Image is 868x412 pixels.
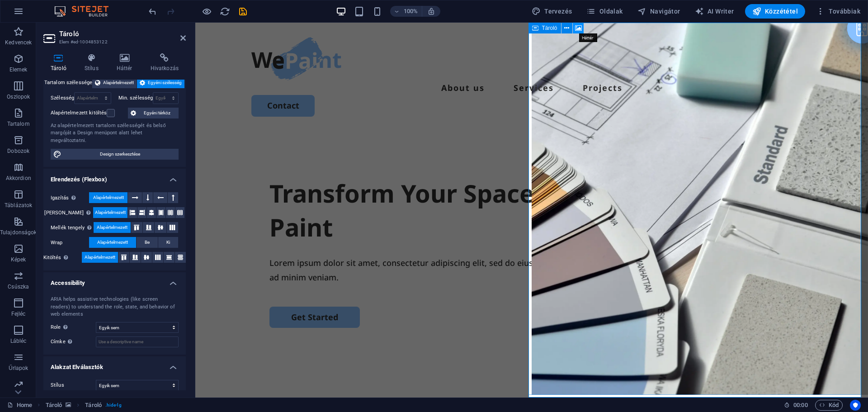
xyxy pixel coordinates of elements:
h2: Tároló [59,30,186,38]
p: Kedvencek [5,39,32,46]
label: Címke [51,336,96,347]
h4: Elrendezés (Flexbox) [43,169,186,185]
button: Tervezés [528,4,576,19]
i: Visszavonás: Késhetlen betöltés megváltoztatása (Ctrl+Z) [147,6,158,17]
span: . hide-lg [105,400,122,411]
input: Use a descriptive name [96,336,179,347]
p: Csúszka [8,283,29,290]
i: Weboldal újratöltése [220,6,230,17]
a: Kattintson a kijelölés megszüntetéséhez. Dupla kattintás az oldalak megnyitásához [7,400,32,411]
h4: Hivatkozás [143,53,186,72]
label: Igazítás [51,193,89,204]
span: Alapértelmezett [97,237,128,248]
span: Tároló [542,25,557,31]
span: Alapértelmezett [97,222,127,233]
h6: 100% [404,6,418,17]
button: Usercentrics [850,400,861,411]
h4: Háttér [109,53,143,72]
span: Navigátor [637,7,680,16]
span: Alapértelmezett [103,77,134,88]
label: Mellék tengely [51,223,94,233]
h4: Stílus [77,53,109,72]
button: Navigátor [634,4,684,19]
p: Tartalom [7,120,30,128]
label: Tartalom szélessége [44,77,93,88]
button: Alapértelmezett [89,192,127,203]
button: Alapértelmezett [93,207,127,218]
p: Elemek [9,66,28,73]
h4: Alakzat Elválasztók [43,356,186,373]
span: Kattintson a kijelöléshez. Dupla kattintás az szerkesztéshez [46,400,62,411]
label: [PERSON_NAME] [44,208,93,218]
button: Továbbiak [812,4,864,19]
i: Mentés (Ctrl+S) [238,6,248,17]
span: Alapértelmezett [95,207,126,218]
button: Alapértelmezett [94,222,130,233]
div: Az alapértelmezett tartalom szélességét és belső margóját a Design menüpont alatt lehet megváltoz... [51,122,179,145]
button: 100% [390,6,422,17]
button: Alapértelmezett [92,77,137,88]
button: Design szerkesztése [51,149,179,160]
img: Editor Logo [52,6,120,17]
span: 00 00 [793,400,807,411]
p: Képek [11,256,26,263]
i: Ez az elem hátteret tartalmaz [66,403,71,407]
p: Akkordion [6,175,31,182]
span: Ki [166,237,170,248]
label: Alapértelmezett kitöltés [51,108,107,118]
span: Be [145,237,150,248]
label: Szélesség [51,95,74,100]
span: Egyéni térköz [139,108,176,118]
button: Közzététel [745,4,805,19]
div: ARIA helps assistive technologies (like screen readers) to understand the role, state, and behavi... [51,296,179,318]
div: Tervezés (Ctrl+Alt+Y) [528,4,576,19]
label: Min. szélesség [118,95,153,100]
span: Tervezés [532,7,572,16]
button: Kattintson ide az előnézeti módból való kilépéshez és a szerkesztés folytatásához [201,6,212,17]
nav: breadcrumb [46,400,122,411]
span: Kód [819,400,839,411]
span: Oldalak [586,7,623,16]
h3: Elem #ed-1004853122 [59,38,168,46]
p: Dobozok [7,147,29,155]
button: Ki [158,237,178,248]
button: Oldalak [583,4,626,19]
span: Alapértelmezett [93,192,124,203]
span: Stílus [51,382,64,388]
button: undo [147,6,158,17]
button: reload [219,6,230,17]
p: Oszlopok [7,93,30,100]
button: Egyéni szélesség [137,77,184,88]
span: Kattintson a kijelöléshez. Dupla kattintás az szerkesztéshez [85,400,102,411]
p: Fejléc [11,310,26,317]
p: Űrlapok [9,365,28,372]
span: Továbbiak [816,7,860,16]
button: Egyéni térköz [128,108,179,118]
button: AI Writer [691,4,738,19]
button: save [237,6,248,17]
label: Kitöltés [43,252,82,263]
button: Be [137,237,158,248]
span: Közzététel [752,7,798,16]
h6: Munkamenet idő [784,400,808,411]
span: Egyéni szélesség [148,77,182,88]
label: Wrap [51,237,89,248]
span: AI Writer [695,7,734,16]
p: Lábléc [10,337,27,345]
mark: Háttér [579,33,597,42]
i: Átméretezés esetén automatikusan beállítja a nagyítási szintet a választott eszköznek megfelelően. [427,7,435,15]
span: Alapértelmezett [85,252,115,263]
button: Alapértelmezett [89,237,136,248]
span: Design szerkesztése [64,149,176,160]
h4: Tároló [43,53,77,72]
span: : [800,402,801,408]
button: Kód [815,400,843,411]
span: Role [51,322,70,332]
h4: Accessibility [43,272,186,289]
p: Táblázatok [5,202,32,209]
button: Alapértelmezett [82,252,118,263]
